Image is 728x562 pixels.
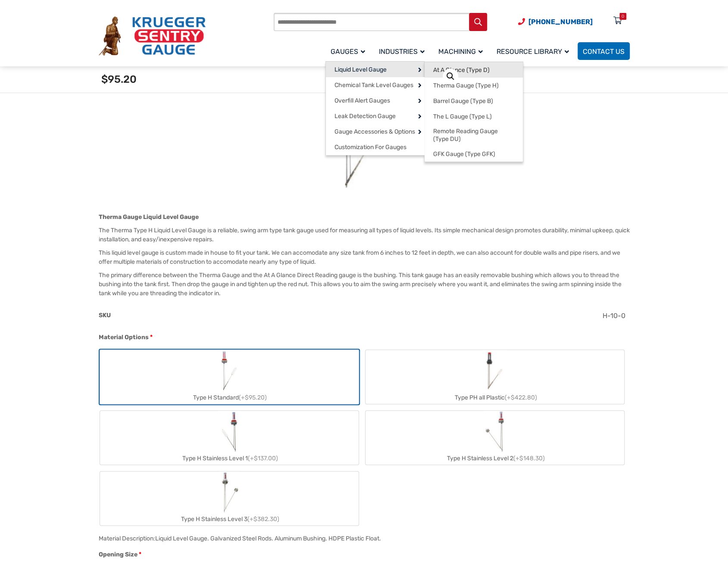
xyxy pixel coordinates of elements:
span: (+$95.20) [239,394,267,401]
label: Type PH all Plastic [366,350,624,404]
span: GFK Gauge (Type GFK) [433,150,495,158]
span: At A Glance (Type D) [433,66,490,74]
label: Type H Stainless Level 1 [100,411,359,465]
a: Barrel Gauge (Type B) [425,93,523,109]
a: Overfill Alert Gauges [326,93,424,108]
p: This liquid level gauge is custom made in house to fit your tank. We can accomodate any size tank... [99,248,630,266]
span: Therma Gauge (Type H) [433,82,499,90]
span: Remote Reading Gauge (Type DU) [433,128,514,143]
a: Customization For Gauges [326,139,424,155]
a: Contact Us [578,42,630,60]
span: Chemical Tank Level Gauges [334,81,413,89]
span: Barrel Gauge (Type B) [433,97,493,105]
a: Gauge Accessories & Options [326,124,424,139]
strong: Therma Gauge Liquid Level Gauge [99,213,199,221]
span: Industries [379,47,425,56]
a: The L Gauge (Type L) [425,109,523,124]
a: Liquid Level Gauge [326,62,424,77]
div: Type H Standard [100,391,359,404]
a: Therma Gauge (Type H) [425,78,523,93]
span: Gauge Accessories & Options [334,128,415,136]
span: Resource Library [497,47,569,56]
span: (+$148.30) [513,455,544,462]
label: Type H Stainless Level 3 [100,471,359,525]
span: Material Description: [99,535,155,542]
span: Opening Size [99,551,137,558]
span: (+$137.00) [248,455,278,462]
span: Material Options [99,334,149,341]
a: Machining [433,41,491,61]
label: Type H Standard [100,350,359,404]
img: Krueger Sentry Gauge [99,16,206,56]
div: Type H Stainless Level 3 [100,513,359,525]
span: H-10-0 [603,312,625,320]
span: Contact Us [583,47,625,56]
a: At A Glance (Type D) [425,62,523,78]
div: 0 [622,13,624,20]
span: Overfill Alert Gauges [334,97,390,105]
span: The L Gauge (Type L) [433,113,492,121]
p: The primary difference between the Therma Gauge and the At A Glance Direct Reading gauge is the b... [99,271,630,298]
div: Liquid Level Gauge. Galvanized Steel Rods. Aluminum Bushing. HDPE Plastic Float. [155,535,381,542]
a: Resource Library [491,41,578,61]
a: Industries [374,41,433,61]
label: Type H Stainless Level 2 [366,411,624,465]
abbr: required [139,550,141,559]
a: View full-screen image gallery [443,69,458,84]
span: Customization For Gauges [334,144,406,151]
a: Phone Number (920) 434-8860 [518,16,593,27]
div: Type H Stainless Level 1 [100,452,359,465]
div: Type PH all Plastic [366,391,624,404]
span: (+$382.30) [247,515,279,523]
span: (+$422.80) [504,394,537,401]
span: $95.20 [101,73,137,85]
p: The Therma Type H Liquid Level Gauge is a reliable, swing arm type tank gauge used for measuring ... [99,226,630,244]
a: GFK Gauge (Type GFK) [425,146,523,162]
span: Machining [438,47,483,56]
a: Chemical Tank Level Gauges [326,77,424,93]
div: Type H Stainless Level 2 [366,452,624,465]
span: [PHONE_NUMBER] [528,18,593,26]
a: Leak Detection Gauge [326,108,424,124]
span: Gauges [331,47,365,56]
a: Remote Reading Gauge (Type DU) [425,124,523,146]
a: Gauges [325,41,374,61]
span: Liquid Level Gauge [334,66,387,74]
abbr: required [150,333,153,342]
span: SKU [99,312,111,319]
span: Leak Detection Gauge [334,112,396,120]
